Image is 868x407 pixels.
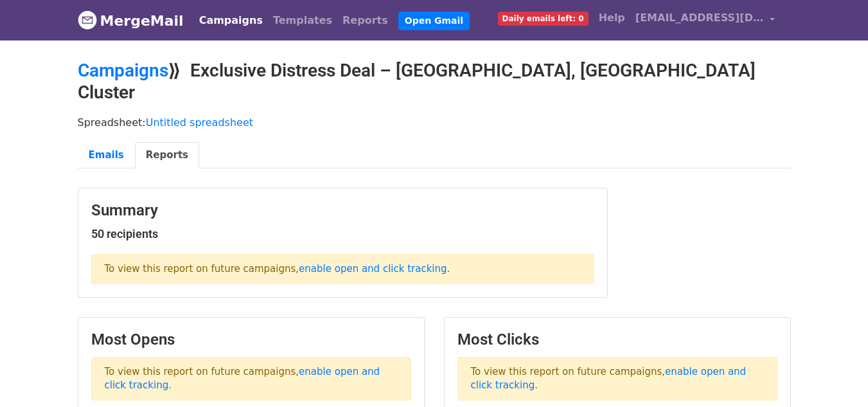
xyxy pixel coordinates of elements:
[91,330,411,349] h3: Most Opens
[105,366,380,391] a: enable open and click tracking
[135,142,199,168] a: Reports
[630,5,781,35] a: [EMAIL_ADDRESS][DOMAIN_NAME]
[146,116,253,129] a: Untitled spreadsheet
[471,366,747,391] a: enable open and click tracking
[635,10,764,26] span: [EMAIL_ADDRESS][DOMAIN_NAME]
[268,8,337,33] a: Templates
[91,357,411,401] p: To view this report on future campaigns, .
[804,345,868,407] iframe: Chat Widget
[78,142,135,168] a: Emails
[299,263,447,275] a: enable open and click tracking
[337,8,393,33] a: Reports
[78,60,791,103] h2: ⟫ Exclusive Distress Deal – [GEOGRAPHIC_DATA], [GEOGRAPHIC_DATA] Cluster
[194,8,268,33] a: Campaigns
[457,357,777,401] p: To view this report on future campaigns, .
[91,227,594,241] h5: 50 recipients
[493,5,594,31] a: Daily emails left: 0
[398,12,470,30] a: Open Gmail
[457,330,777,349] h3: Most Clicks
[91,254,594,284] p: To view this report on future campaigns, .
[78,7,184,34] a: MergeMail
[594,5,630,31] a: Help
[78,116,791,129] p: Spreadsheet:
[78,60,168,81] a: Campaigns
[91,201,594,220] h3: Summary
[78,10,97,30] img: MergeMail logo
[498,12,589,26] span: Daily emails left: 0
